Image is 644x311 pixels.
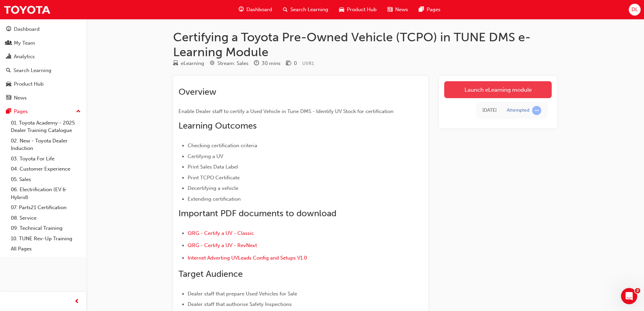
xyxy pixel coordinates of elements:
[8,154,84,164] a: 03. Toyota For Life
[3,92,84,104] a: News
[427,6,440,14] span: Pages
[8,202,84,213] a: 07. Parts21 Certification
[188,185,238,191] span: Decertifying a vehicle
[395,6,408,14] span: News
[8,164,84,174] a: 04. Customer Experience
[188,196,241,202] span: Extending certification
[233,3,278,17] a: guage-iconDashboard
[3,105,84,118] button: Pages
[14,80,44,88] div: Product Hub
[188,142,257,149] span: Checking certification criteria
[14,108,28,115] div: Pages
[178,269,243,279] span: Target Audience
[339,5,344,14] span: car-icon
[387,5,392,14] span: news-icon
[188,175,240,181] span: Print TCPO Certificate
[482,107,497,114] div: Thu Aug 07 2025 15:38:55 GMT+0800 (Australian Western Standard Time)
[8,244,84,254] a: All Pages
[635,288,640,293] span: 2
[14,67,51,74] div: Search Learning
[6,81,11,87] span: car-icon
[8,184,84,202] a: 06. Electrification (EV & Hybrid)
[188,230,254,236] a: QRG - Certify a UV - Classic
[3,37,84,49] a: My Team
[3,64,84,77] a: Search Learning
[173,59,204,68] div: Type
[217,60,248,67] div: Stream: Sales
[8,234,84,244] a: 10. TUNE Rev-Up Training
[286,61,291,67] span: money-icon
[6,26,11,32] span: guage-icon
[254,61,259,67] span: clock-icon
[8,223,84,234] a: 09. Technical Training
[188,301,292,307] span: Dealer staff that authorise Safety Inspections
[188,164,238,170] span: Print Sales Data Label
[3,23,84,36] a: Dashboard
[507,107,529,114] div: Attempted
[413,3,446,17] a: pages-iconPages
[6,40,11,46] span: people-icon
[14,94,27,102] div: News
[178,87,216,97] span: Overview
[76,107,81,116] span: up-icon
[629,4,641,16] button: DL
[173,30,557,59] h1: Certifying a Toyota Pre-Owned Vehicle (TCPO) in TUNE DMS e-Learning Module
[631,6,638,14] span: DL
[290,6,328,14] span: Search Learning
[178,120,257,131] span: Learning Outcomes
[3,50,84,63] a: Analytics
[8,136,84,154] a: 02. New - Toyota Dealer Induction
[283,5,288,14] span: search-icon
[210,59,248,68] div: Stream
[246,6,272,14] span: Dashboard
[173,61,178,67] span: learningResourceType_ELEARNING-icon
[254,59,281,68] div: Duration
[188,255,307,261] a: Internet Adverting UVLeads Config and Setups V1.0
[188,291,297,297] span: Dealer staff that prepare Used Vehicles for Sale
[621,288,637,304] iframe: Intercom live chat
[14,25,40,33] div: Dashboard
[347,6,377,14] span: Product Hub
[74,297,79,306] span: prev-icon
[278,3,334,17] a: search-iconSearch Learning
[8,213,84,223] a: 08. Service
[6,54,11,60] span: chart-icon
[3,78,84,90] a: Product Hub
[178,208,336,219] span: Important PDF documents to download
[419,5,424,14] span: pages-icon
[188,242,257,248] a: QRG - Certify a UV - RevNext
[3,22,84,105] button: DashboardMy TeamAnalyticsSearch LearningProduct HubNews
[262,60,281,67] div: 30 mins
[3,2,51,17] img: Trak
[294,60,297,67] div: 0
[382,3,413,17] a: news-iconNews
[239,5,244,14] span: guage-icon
[302,61,314,66] span: Learning resource code
[14,53,35,61] div: Analytics
[181,60,204,67] div: eLearning
[532,106,541,115] span: learningRecordVerb_ATTEMPT-icon
[6,68,11,74] span: search-icon
[8,118,84,136] a: 01. Toyota Academy - 2025 Dealer Training Catalogue
[444,81,552,98] a: Launch eLearning module
[14,39,35,47] div: My Team
[178,108,393,114] span: Enable Dealer staff to certify a Used Vehicle in Tune DMS.- Identify UV Stock for certification
[6,109,11,115] span: pages-icon
[286,59,297,68] div: Price
[210,61,215,67] span: target-icon
[334,3,382,17] a: car-iconProduct Hub
[188,153,223,159] span: Certifying a UV
[6,95,11,101] span: news-icon
[8,174,84,185] a: 05. Sales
